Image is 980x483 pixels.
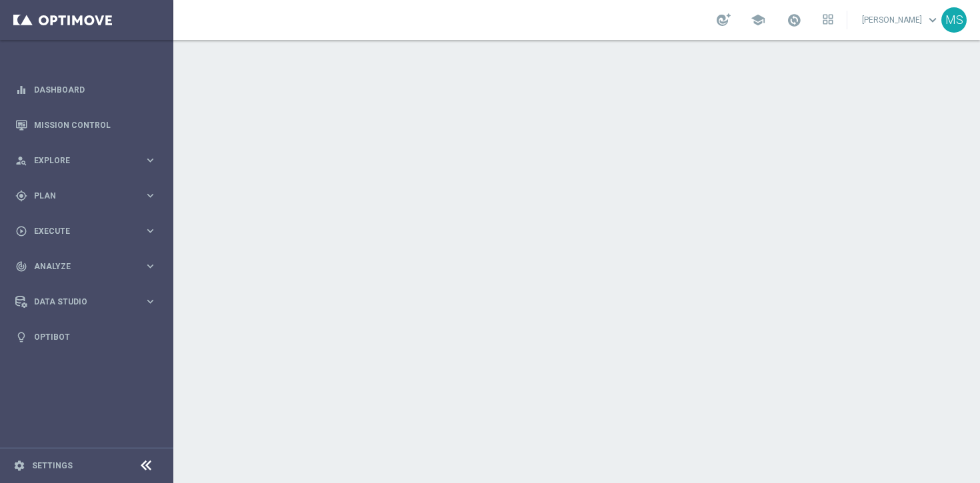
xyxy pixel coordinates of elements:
[15,190,144,202] div: Plan
[15,85,157,95] button: equalizer Dashboard
[15,332,157,342] button: lightbulb Optibot
[34,72,157,107] a: Dashboard
[15,155,27,167] i: person_search
[144,225,157,237] i: keyboard_arrow_right
[32,462,73,470] a: Settings
[144,189,157,202] i: keyboard_arrow_right
[34,157,144,165] span: Explore
[15,296,157,307] button: Data Studio keyboard_arrow_right
[15,296,144,308] div: Data Studio
[34,262,144,270] span: Analyze
[15,155,157,166] button: person_search Explore keyboard_arrow_right
[925,13,940,27] span: keyboard_arrow_down
[34,192,144,200] span: Plan
[15,319,157,354] div: Optibot
[15,260,144,272] div: Analyze
[15,225,27,237] i: play_circle_outline
[15,260,27,272] i: track_changes
[34,319,157,354] a: Optibot
[34,107,157,143] a: Mission Control
[861,10,941,30] a: [PERSON_NAME]keyboard_arrow_down
[13,460,25,472] i: settings
[144,295,157,308] i: keyboard_arrow_right
[15,107,157,143] div: Mission Control
[15,72,157,107] div: Dashboard
[751,13,765,27] span: school
[144,260,157,272] i: keyboard_arrow_right
[15,190,27,202] i: gps_fixed
[15,84,27,96] i: equalizer
[15,261,157,272] button: track_changes Analyze keyboard_arrow_right
[15,225,144,237] div: Execute
[34,298,144,306] span: Data Studio
[941,7,967,33] div: MS
[15,120,157,131] button: Mission Control
[15,331,27,343] i: lightbulb
[15,191,157,201] button: gps_fixed Plan keyboard_arrow_right
[144,154,157,167] i: keyboard_arrow_right
[15,226,157,237] button: play_circle_outline Execute keyboard_arrow_right
[34,227,144,235] span: Execute
[15,155,144,167] div: Explore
